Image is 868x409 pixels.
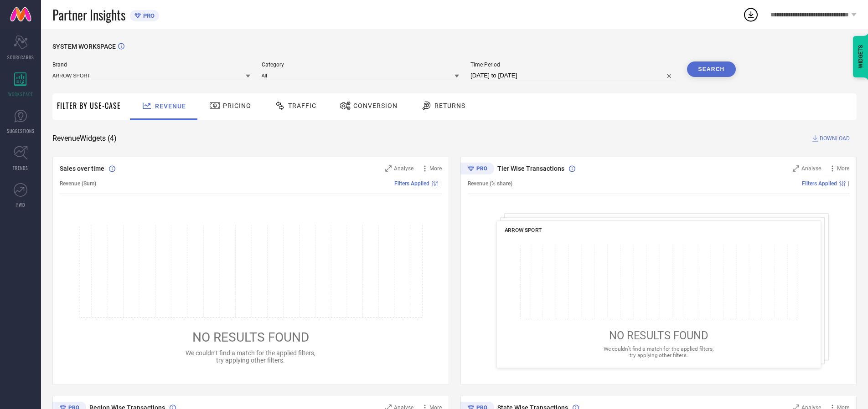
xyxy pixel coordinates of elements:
[470,61,676,68] span: Time Period
[434,102,465,109] span: Returns
[460,163,494,176] div: Premium
[504,227,542,233] span: ARROW SPORT
[609,329,708,342] span: NO RESULTS FOUND
[8,91,33,97] span: WORKSPACE
[52,5,125,24] span: Partner Insights
[186,349,315,364] span: We couldn’t find a match for the applied filters, try applying other filters.
[848,180,849,187] span: |
[223,102,251,109] span: Pricing
[801,165,821,172] span: Analyse
[13,164,28,171] span: TRENDS
[793,165,799,172] svg: Zoom
[353,102,398,109] span: Conversion
[385,165,392,172] svg: Zoom
[60,180,96,187] span: Revenue (Sum)
[52,134,117,143] span: Revenue Widgets ( 4 )
[7,128,35,134] span: SUGGESTIONS
[394,180,429,187] span: Filters Applied
[687,61,736,77] button: Search
[141,12,155,19] span: PRO
[743,6,759,23] div: Open download list
[288,102,316,109] span: Traffic
[497,165,564,172] span: Tier Wise Transactions
[16,201,25,208] span: FWD
[52,61,250,68] span: Brand
[429,165,442,172] span: More
[57,100,121,111] span: Filter By Use-Case
[603,346,713,358] span: We couldn’t find a match for the applied filters, try applying other filters.
[470,70,676,81] input: Select time period
[440,180,442,187] span: |
[7,54,34,61] span: SCORECARDS
[52,43,116,50] span: SYSTEM WORKSPACE
[60,165,104,172] span: Sales over time
[802,180,837,187] span: Filters Applied
[192,330,309,345] span: NO RESULTS FOUND
[820,134,850,143] span: DOWNLOAD
[468,180,512,187] span: Revenue (% share)
[394,165,413,172] span: Analyse
[837,165,849,172] span: More
[155,102,186,110] span: Revenue
[262,61,460,68] span: Category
